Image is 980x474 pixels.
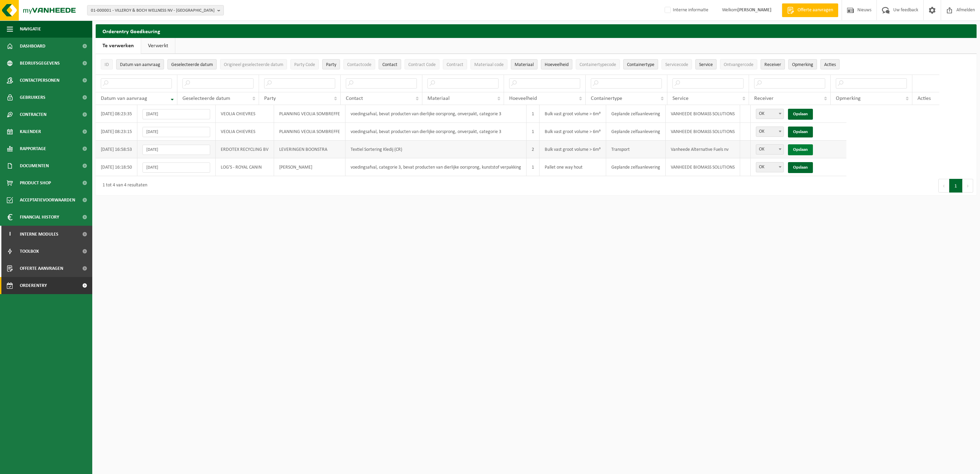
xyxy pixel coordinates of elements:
[379,59,401,69] button: ContactContact: Activate to sort
[627,62,654,67] span: Containertype
[20,260,63,277] span: Offerte aanvragen
[96,158,137,176] td: [DATE] 16:18:50
[666,105,740,123] td: VANHEEDE BIOMASS SOLUTIONS
[949,179,963,193] button: 1
[756,127,784,136] span: OK
[527,141,540,158] td: 2
[788,162,813,173] a: Opslaan
[591,96,622,101] span: Containertype
[20,106,46,123] span: Contracten
[274,158,345,176] td: [PERSON_NAME]
[322,59,340,69] button: PartyParty: Activate to sort
[20,192,75,209] span: Acceptatievoorwaarden
[796,7,835,14] span: Offerte aanvragen
[20,55,60,72] span: Bedrijfsgegevens
[720,59,757,69] button: OntvangercodeOntvangercode: Activate to sort
[216,141,274,158] td: ERDOTEX RECYCLING BV
[540,158,606,176] td: Pallet one way hout
[20,174,51,192] span: Product Shop
[99,180,147,192] div: 1 tot 4 van 4 resultaten
[105,62,109,67] span: ID
[606,158,666,176] td: Geplande zelfaanlevering
[756,145,784,154] span: OK
[20,157,49,174] span: Documenten
[20,209,59,226] span: Financial History
[662,59,692,69] button: ServicecodeServicecode: Activate to sort
[509,96,537,101] span: Hoeveelheid
[343,59,375,69] button: ContactcodeContactcode: Activate to sort
[216,123,274,141] td: VEOLIA CHIEVRES
[220,59,287,69] button: Origineel geselecteerde datumOrigineel geselecteerde datum: Activate to sort
[20,243,39,260] span: Toolbox
[290,59,319,69] button: Party CodeParty Code: Activate to sort
[606,141,666,158] td: Transport
[20,38,45,55] span: Dashboard
[699,62,713,67] span: Service
[695,59,717,69] button: ServiceService: Activate to sort
[216,158,274,176] td: LOG'S - ROYAL CANIN
[101,59,113,69] button: IDID: Activate to sort
[756,162,784,172] span: OK
[792,62,813,67] span: Opmerking
[345,105,527,123] td: voedingsafval, bevat producten van dierlijke oorsprong, onverpakt, categorie 3
[20,140,46,157] span: Rapportage
[447,62,463,67] span: Contract
[345,158,527,176] td: voedingsafval, categorie 3, bevat producten van dierlijke oorsprong, kunststof verpakking
[527,158,540,176] td: 1
[756,109,784,119] span: OK
[788,109,813,120] a: Opslaan
[96,38,141,54] a: Te verwerken
[782,3,838,17] a: Offerte aanvragen
[527,105,540,123] td: 1
[96,105,137,123] td: [DATE] 08:23:35
[443,59,467,69] button: ContractContract: Activate to sort
[20,72,59,89] span: Contactpersonen
[737,8,772,13] strong: [PERSON_NAME]
[264,96,276,101] span: Party
[917,96,931,101] span: Acties
[20,123,41,140] span: Kalender
[20,21,41,38] span: Navigatie
[836,96,861,101] span: Opmerking
[515,62,534,67] span: Materiaal
[756,127,784,137] span: OK
[405,59,439,69] button: Contract CodeContract Code: Activate to sort
[665,62,688,67] span: Servicecode
[346,96,363,101] span: Contact
[820,59,840,69] button: Acties
[382,62,397,67] span: Contact
[224,62,283,67] span: Origineel geselecteerde datum
[96,24,977,38] h2: Orderentry Goedkeuring
[756,162,784,172] span: OK
[474,62,504,67] span: Materiaal code
[545,62,569,67] span: Hoeveelheid
[171,62,213,67] span: Geselecteerde datum
[511,59,537,69] button: MateriaalMateriaal: Activate to sort
[963,179,973,193] button: Next
[7,226,13,243] span: I
[540,123,606,141] td: Bulk vast groot volume > 6m³
[20,277,77,294] span: Orderentry Goedkeuring
[540,105,606,123] td: Bulk vast groot volume > 6m³
[96,123,137,141] td: [DATE] 08:23:15
[91,5,215,16] span: 01-000001 - VILLEROY & BOCH WELLNESS NV - [GEOGRAPHIC_DATA]
[540,141,606,158] td: Bulk vast groot volume > 6m³
[824,62,836,67] span: Acties
[788,127,813,137] a: Opslaan
[606,123,666,141] td: Geplande zelfaanlevering
[20,89,45,106] span: Gebruikers
[427,96,450,101] span: Materiaal
[761,59,785,69] button: ReceiverReceiver: Activate to sort
[141,38,175,54] a: Verwerkt
[527,123,540,141] td: 1
[580,62,616,67] span: Containertypecode
[20,226,58,243] span: Interne modules
[471,59,507,69] button: Materiaal codeMateriaal code: Activate to sort
[606,105,666,123] td: Geplande zelfaanlevering
[672,96,689,101] span: Service
[347,62,371,67] span: Contactcode
[764,62,781,67] span: Receiver
[666,141,740,158] td: Vanheede Alternative Fuels nv
[756,144,784,155] span: OK
[724,62,753,67] span: Ontvangercode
